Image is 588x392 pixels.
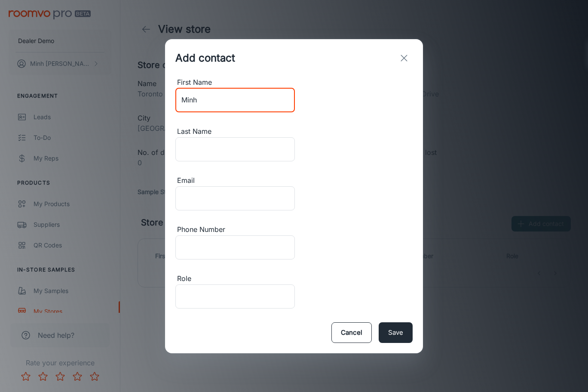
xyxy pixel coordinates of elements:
div: Email [175,175,295,186]
div: First Name [175,77,295,88]
button: Cancel [331,322,372,343]
button: Save [379,322,413,343]
div: Add contact [175,50,235,66]
div: Role [175,273,295,284]
div: Last Name [175,126,295,137]
div: Phone Number [175,224,295,235]
button: exit [395,49,413,67]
